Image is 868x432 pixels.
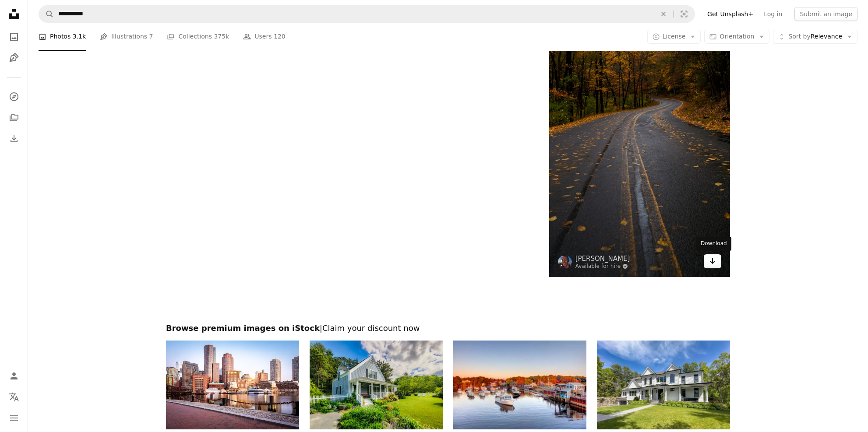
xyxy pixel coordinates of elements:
div: Download [696,237,731,251]
a: Log in [759,7,787,21]
span: 375k [214,32,229,42]
a: Download History [5,130,23,148]
a: Download [704,254,721,268]
button: Language [5,388,23,406]
form: Find visuals sitewide [39,5,695,23]
a: Illustrations 7 [100,23,153,51]
a: Home — Unsplash [5,5,23,25]
h2: Browse premium images on iStock [166,323,730,334]
a: orange leaves fallen on gray concrete road at daytime [549,137,730,145]
span: Orientation [720,33,754,40]
span: Relevance [788,32,842,41]
span: Sort by [788,33,810,40]
a: Explore [5,88,23,105]
span: License [663,33,686,40]
a: Collections 375k [167,23,229,51]
button: Visual search [674,6,695,22]
a: Illustrations [5,49,23,67]
a: Collections [5,109,23,126]
img: Boston in Massachusetts, USA [166,341,299,429]
button: Submit an image [794,7,857,21]
img: orange leaves fallen on gray concrete road at daytime [549,6,730,277]
button: License [647,30,701,44]
img: Go to Matt Collamer's profile [558,255,572,269]
a: Users 120 [243,23,285,51]
button: Orientation [704,30,769,44]
img: Autumn in Ogunquit, Maine [453,341,586,429]
img: Home in bright spring sunshine [597,341,730,429]
a: Photos [5,28,23,46]
img: Single Family Home with Clouds [310,341,443,429]
button: Menu [5,409,23,427]
span: | Claim your discount now [320,323,420,333]
a: Log in / Sign up [5,367,23,385]
button: Sort byRelevance [773,30,857,44]
a: Get Unsplash+ [702,7,759,21]
span: 7 [149,32,153,42]
span: 120 [274,32,286,42]
button: Clear [654,6,673,22]
a: [PERSON_NAME] [575,254,630,263]
button: Search Unsplash [39,6,54,22]
a: Available for hire [575,263,630,270]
